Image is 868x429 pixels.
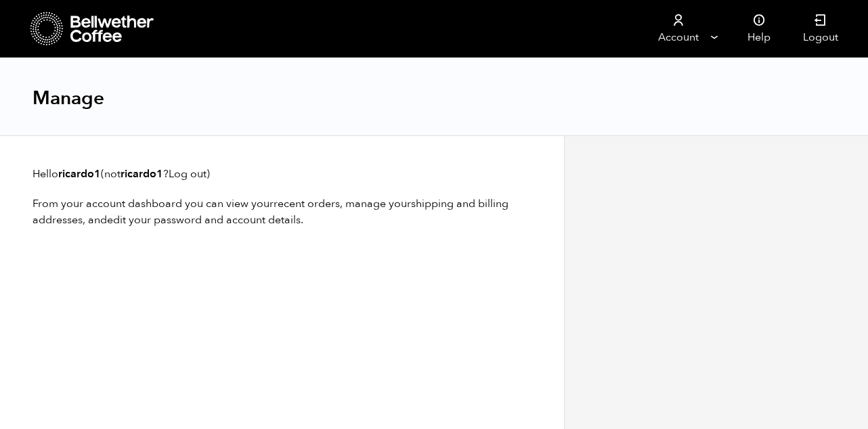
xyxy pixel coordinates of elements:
[274,196,340,211] a: recent orders
[121,166,163,181] strong: ricardo1
[107,212,301,227] a: edit your password and account details
[58,166,101,181] strong: ricardo1
[169,166,207,181] a: Log out
[32,86,104,110] h1: Manage
[32,166,531,182] p: Hello (not ? )
[32,196,531,228] p: From your account dashboard you can view your , manage your , and .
